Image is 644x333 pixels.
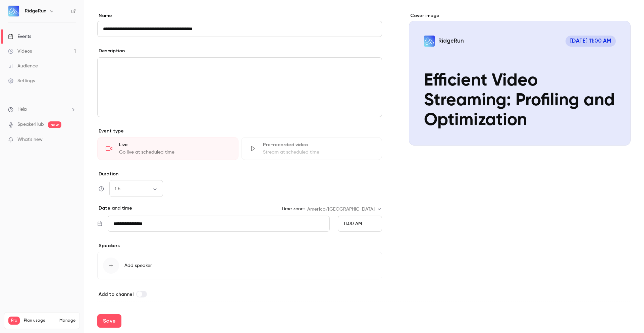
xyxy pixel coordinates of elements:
section: Cover image [409,12,631,146]
div: America/[GEOGRAPHIC_DATA] [307,206,382,213]
div: Go live at scheduled time [119,149,230,156]
div: editor [98,58,382,117]
div: Events [8,33,31,40]
button: Add speaker [97,252,382,279]
label: Cover image [409,12,631,19]
span: Help [17,106,27,113]
label: Duration [97,171,382,177]
div: From [338,216,382,232]
a: Manage [59,318,75,323]
li: help-dropdown-opener [8,106,76,113]
span: Add to channel [99,291,133,297]
div: Videos [8,48,32,55]
p: Event type [97,128,382,134]
img: RidgeRun [8,6,19,16]
div: Pre-recorded videoStream at scheduled time [241,137,382,160]
div: 1 h [109,185,163,192]
div: Pre-recorded video [263,142,374,148]
span: Pro [8,317,20,325]
span: new [48,121,61,128]
p: Speakers [97,242,382,249]
button: Save [97,314,121,328]
div: Settings [8,77,35,84]
span: Plan usage [24,318,55,323]
label: Name [97,12,382,19]
div: Stream at scheduled time [263,149,374,156]
a: SpeakerHub [17,121,44,128]
iframe: Noticeable Trigger [68,137,76,143]
span: 11:00 AM [343,221,362,226]
div: Live [119,142,230,148]
div: LiveGo live at scheduled time [97,137,238,160]
label: Description [97,48,125,54]
input: Tue, Feb 17, 2026 [108,216,330,232]
h6: RidgeRun [25,8,46,14]
p: Date and time [97,205,132,212]
label: Time zone: [281,206,305,212]
div: Audience [8,63,38,69]
span: Add speaker [124,262,152,269]
span: What's new [17,136,43,143]
section: description [97,57,382,117]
